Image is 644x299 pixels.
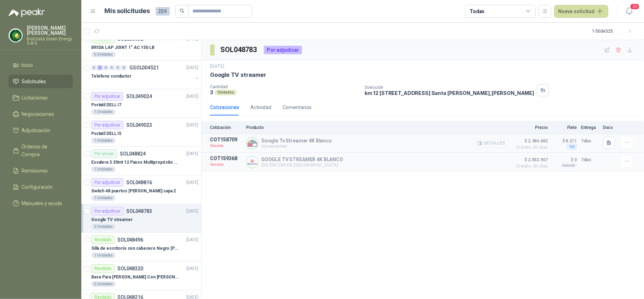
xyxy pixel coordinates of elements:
[210,156,242,161] p: COT159368
[210,125,242,130] p: Cotización
[365,85,534,90] p: Dirección
[567,144,577,149] div: Fijo
[8,58,73,72] a: Inicio
[581,137,599,145] p: 7 días
[9,29,22,42] img: Company Logo
[91,73,132,80] p: Telefono conductor
[210,142,242,149] p: Vencida
[215,90,237,95] div: Unidades
[91,253,116,258] div: 1 Unidades
[210,161,242,168] p: Vencida
[27,26,73,35] p: [PERSON_NAME] [PERSON_NAME]
[91,281,116,287] div: 5 Unidades
[261,138,332,143] p: Google Tv Streamer 4K Blanco
[91,130,121,137] p: Portatil DELL I5
[22,61,33,69] span: Inicio
[512,137,548,145] span: $ 2.384.682
[552,137,577,145] p: $ 8.211
[210,89,213,95] p: 3
[8,107,73,121] a: Negociaciones
[220,44,258,55] h3: SOL048783
[91,44,155,51] p: BRIDA LAP JOINT 1" AC 150 LB
[126,94,152,99] p: SOL049024
[210,137,242,142] p: COT158709
[512,145,548,149] span: Crédito 30 días
[512,164,548,168] span: Crédito 30 días
[91,274,179,281] p: Base Para [PERSON_NAME] Con [PERSON_NAME] Pino Reforestada Vintage 25cm Resistencia 50Kg
[126,180,152,185] p: SOL048816
[246,156,258,168] img: Company Logo
[261,157,343,162] p: GOOGLE TV STREAMER 4K BLANCO
[22,183,53,191] span: Configuración
[186,237,198,243] p: [DATE]
[126,209,152,214] p: SOL048783
[8,9,45,17] img: Logo peakr
[250,103,271,111] div: Actividad
[91,188,176,194] p: Switch 48 puertos [PERSON_NAME] capa 2
[81,233,201,261] a: RecibidoSOL048496[DATE] Silla de escritorio con cabecero Negro [PERSON_NAME]1 Unidades
[126,123,152,128] p: SOL049023
[8,91,73,105] a: Licitaciones
[186,93,198,100] p: [DATE]
[117,36,143,41] p: SOL050932
[22,167,48,175] span: Remisiones
[81,147,201,175] a: Por enviarSOL048824[DATE] Escalera 3.55mt 12 Pasos Multipropósito Aluminio 150kg1 Unidades
[210,63,224,70] p: [DATE]
[120,151,146,156] p: SOL048824
[630,3,640,10] span: 20
[261,162,343,168] p: DISTRICOM DE [GEOGRAPHIC_DATA]
[121,65,127,70] div: 0
[22,126,51,134] span: Adjudicación
[470,7,485,15] div: Todas
[8,164,73,177] a: Remisiones
[22,199,62,207] span: Manuales y ayuda
[91,178,123,187] div: Por adjudicar
[22,143,66,158] span: Órdenes de Compra
[91,216,133,223] p: Google TV streamer
[81,32,201,61] a: RecibidoSOL050932[DATE] BRIDA LAP JOINT 1" AC 150 LB5 Unidades
[91,102,121,108] p: Portatil DELL I7
[603,125,617,130] p: Docs
[91,63,200,86] a: 0 3 0 0 0 0 GSOL004521[DATE] Telefono conductor
[81,89,201,118] a: Por adjudicarSOL049024[DATE] Portatil DELL I71 Unidades
[22,78,46,85] span: Solicitudes
[581,156,599,164] p: 7 días
[264,46,302,54] div: Por adjudicar
[210,71,266,79] p: Google TV streamer
[91,52,116,57] div: 5 Unidades
[91,264,115,273] div: Recibido
[91,207,123,215] div: Por adjudicar
[81,261,201,290] a: RecibidoSOL048320[DATE] Base Para [PERSON_NAME] Con [PERSON_NAME] Pino Reforestada Vintage 25cm R...
[91,92,123,101] div: Por adjudicar
[8,75,73,88] a: Solicitudes
[91,159,179,166] p: Escalera 3.55mt 12 Pasos Multipropósito Aluminio 150kg
[512,156,548,164] span: $ 2.852.907
[105,6,150,16] h1: Mis solicitudes
[186,208,198,215] p: [DATE]
[246,137,258,149] img: Company Logo
[22,110,54,118] span: Negociaciones
[261,143,332,149] p: Homecenter
[91,195,116,201] div: 1 Unidades
[91,65,97,70] div: 0
[283,103,312,111] div: Comentarios
[186,179,198,186] p: [DATE]
[8,124,73,137] a: Adjudicación
[117,266,143,271] p: SOL048320
[156,7,170,16] span: 259
[129,65,159,70] p: GSOL004521
[115,65,121,70] div: 0
[365,90,534,96] p: km 12 [STREET_ADDRESS] Santa [PERSON_NAME] , [PERSON_NAME]
[554,5,608,18] button: Nueva solicitud
[91,121,123,129] div: Por adjudicar
[623,5,636,18] button: 20
[186,64,198,71] p: [DATE]
[81,175,201,204] a: Por adjudicarSOL048816[DATE] Switch 48 puertos [PERSON_NAME] capa 21 Unidades
[186,265,198,272] p: [DATE]
[581,125,599,130] p: Entrega
[97,65,103,70] div: 3
[8,180,73,194] a: Configuración
[81,118,201,147] a: Por adjudicarSOL049023[DATE] Portatil DELL I51 Unidades
[8,197,73,210] a: Manuales y ayuda
[246,125,508,130] p: Producto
